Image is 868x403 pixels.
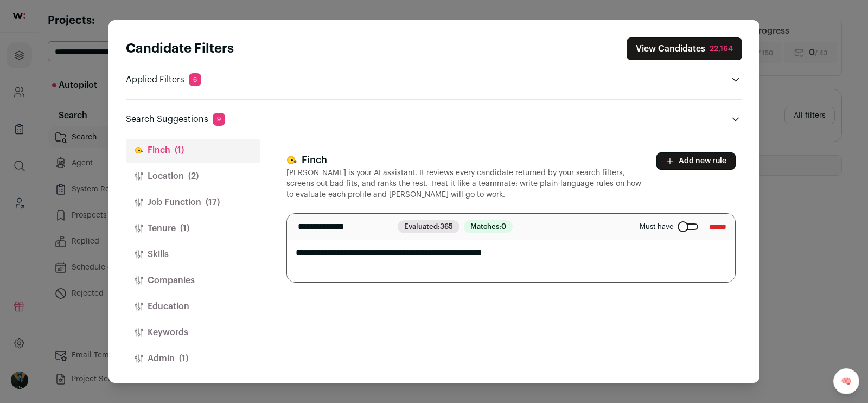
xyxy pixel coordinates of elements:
[710,43,733,54] div: 22,164
[126,215,260,241] button: Tenure(1)
[126,42,234,55] strong: Candidate Filters
[126,319,260,346] button: Keywords
[627,37,742,60] button: Close search preferences
[126,267,260,293] button: Companies
[126,189,260,215] button: Job Function(17)
[126,293,260,319] button: Education
[729,73,742,86] button: Open applied filters
[126,346,260,372] button: Admin(1)
[206,196,220,209] span: (17)
[213,113,225,126] span: 9
[126,137,260,163] button: Finch(1)
[656,152,736,170] button: Add new rule
[180,222,189,235] span: (1)
[189,73,201,86] span: 6
[464,220,513,233] span: Matches:
[501,223,506,230] span: 0
[640,222,673,231] span: Must have
[179,352,188,365] span: (1)
[188,170,199,183] span: (2)
[126,73,201,86] p: Applied Filters
[286,152,643,168] h3: Finch
[286,168,643,200] p: [PERSON_NAME] is your AI assistant. It reviews every candidate returned by your search filters, s...
[126,163,260,189] button: Location(2)
[398,220,459,233] span: Evaluated:
[175,144,184,157] span: (1)
[126,241,260,267] button: Skills
[833,368,859,394] a: 🧠
[126,113,225,126] p: Search Suggestions
[440,223,453,230] span: 365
